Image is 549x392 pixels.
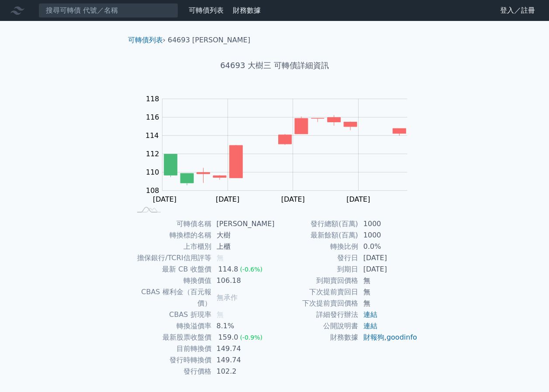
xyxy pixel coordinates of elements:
[275,264,358,275] td: 到期日
[121,59,428,72] h1: 64693 大樹三 可轉債詳細資訊
[146,113,159,121] tspan: 116
[38,3,178,18] input: 搜尋可轉債 代號／名稱
[131,241,211,252] td: 上市櫃別
[358,230,418,241] td: 1000
[387,333,417,341] a: goodinfo
[216,195,239,203] tspan: [DATE]
[131,275,211,286] td: 轉換價值
[275,275,358,286] td: 到期賣回價格
[211,241,275,252] td: 上櫃
[358,298,418,309] td: 無
[189,6,224,14] a: 可轉債列表
[131,286,211,309] td: CBAS 權利金（百元報價）
[358,264,418,275] td: [DATE]
[131,252,211,264] td: 擔保銀行/TCRI信用評等
[131,264,211,275] td: 最新 CB 收盤價
[275,252,358,264] td: 發行日
[146,186,159,195] tspan: 108
[275,230,358,241] td: 最新餘額(百萬)
[493,3,542,17] a: 登入／註冊
[217,264,240,275] div: 114.8
[211,275,275,286] td: 106.18
[128,36,163,44] a: 可轉債列表
[211,343,275,354] td: 149.74
[275,320,358,332] td: 公開說明書
[146,150,159,158] tspan: 112
[217,293,238,302] span: 無承作
[275,332,358,343] td: 財務數據
[363,322,377,330] a: 連結
[153,195,176,203] tspan: [DATE]
[240,334,262,341] span: (-0.9%)
[131,354,211,366] td: 發行時轉換價
[145,131,159,140] tspan: 114
[141,95,421,203] g: Chart
[131,343,211,354] td: 目前轉換價
[131,332,211,343] td: 最新股票收盤價
[211,320,275,332] td: 8.1%
[281,195,305,203] tspan: [DATE]
[211,366,275,377] td: 102.2
[358,275,418,286] td: 無
[131,218,211,230] td: 可轉債名稱
[217,254,224,262] span: 無
[211,230,275,241] td: 大樹
[233,6,261,14] a: 財務數據
[358,218,418,230] td: 1000
[358,241,418,252] td: 0.0%
[363,310,377,319] a: 連結
[275,298,358,309] td: 下次提前賣回價格
[131,309,211,320] td: CBAS 折現率
[275,309,358,320] td: 詳細發行辦法
[346,195,370,203] tspan: [DATE]
[211,354,275,366] td: 149.74
[131,320,211,332] td: 轉換溢價率
[217,332,240,343] div: 159.0
[275,286,358,298] td: 下次提前賣回日
[358,332,418,343] td: ,
[363,333,384,341] a: 財報狗
[217,310,224,319] span: 無
[168,35,250,45] li: 64693 [PERSON_NAME]
[146,168,159,176] tspan: 110
[275,218,358,230] td: 發行總額(百萬)
[211,218,275,230] td: [PERSON_NAME]
[131,230,211,241] td: 轉換標的名稱
[240,266,262,273] span: (-0.6%)
[128,35,166,45] li: ›
[358,286,418,298] td: 無
[131,366,211,377] td: 發行價格
[358,252,418,264] td: [DATE]
[146,95,159,103] tspan: 118
[275,241,358,252] td: 轉換比例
